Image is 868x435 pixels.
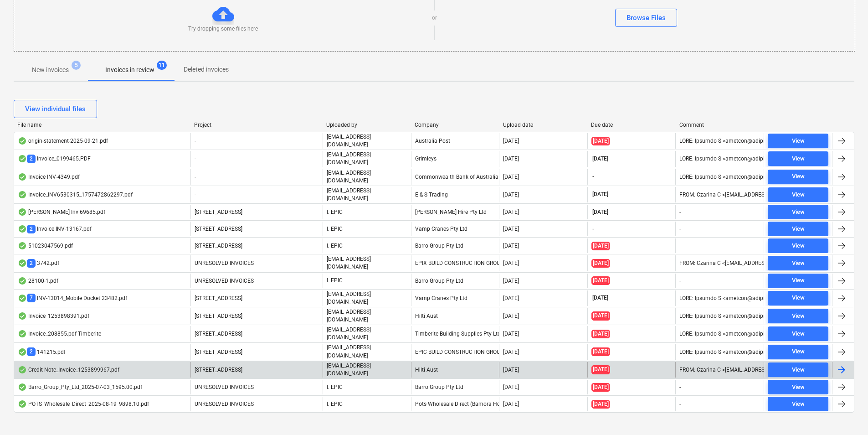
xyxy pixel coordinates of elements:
[25,103,86,115] div: View individual files
[503,138,519,144] div: [DATE]
[327,383,343,391] p: I. EPIC
[18,137,108,145] div: origin-statement-2025-09-21.pdf
[591,347,610,356] span: [DATE]
[18,294,127,302] div: INV-13014_Mobile Docket 23482.pdf
[72,61,81,70] span: 5
[27,155,36,163] span: 2
[503,313,519,319] div: [DATE]
[768,362,828,377] button: View
[327,208,343,216] p: I. EPIC
[27,347,36,356] span: 2
[195,209,242,215] span: 76 Beach Rd, Sandringham
[195,367,242,373] span: 76 Beach Rd, Sandringham
[503,192,519,198] div: [DATE]
[27,259,36,268] span: 2
[792,258,805,269] div: View
[195,331,242,337] span: 76 Beach Rd, Sandringham
[679,209,681,215] div: -
[503,384,519,390] div: [DATE]
[768,170,828,184] button: View
[679,384,681,390] div: -
[18,348,27,356] div: OCR finished
[503,155,519,162] div: [DATE]
[627,12,666,24] div: Browse Files
[768,291,828,306] button: View
[411,344,499,359] div: EPIC BUILD CONSTRUCTION GROUP
[591,191,609,198] span: [DATE]
[591,259,610,268] span: [DATE]
[195,349,242,355] span: 76 Beach Rd, Sandringham
[679,243,681,249] div: -
[768,397,828,411] button: View
[503,122,584,128] div: Upload date
[18,347,66,356] div: 141215.pdf
[18,242,27,249] div: OCR finished
[411,238,499,253] div: Barro Group Pty Ltd
[18,277,58,285] div: 28100-1.pdf
[679,122,760,128] div: Comment
[27,294,36,302] span: 7
[18,400,27,408] div: OCR finished
[195,174,196,180] span: -
[503,349,519,355] div: [DATE]
[415,122,496,128] div: Company
[792,207,805,217] div: View
[327,344,407,359] p: [EMAIL_ADDRESS][DOMAIN_NAME]
[195,278,254,284] span: UNRESOLVED INVOICES
[591,122,672,128] div: Due date
[591,276,610,285] span: [DATE]
[18,277,27,285] div: OCR finished
[679,401,681,407] div: -
[327,290,407,306] p: [EMAIL_ADDRESS][DOMAIN_NAME]
[411,308,499,324] div: Hilti Aust
[768,256,828,270] button: View
[18,383,27,391] div: OCR finished
[503,401,519,407] div: [DATE]
[768,187,828,202] button: View
[503,278,519,284] div: [DATE]
[768,326,828,341] button: View
[768,274,828,288] button: View
[327,326,407,342] p: [EMAIL_ADDRESS][DOMAIN_NAME]
[194,122,319,128] div: Project
[18,191,133,198] div: Invoice_INV6530315_1757472862297.pdf
[792,275,805,286] div: View
[411,290,499,306] div: Vamp Cranes Pty Ltd
[195,384,254,390] span: UNRESOLVED INVOICES
[768,238,828,253] button: View
[18,155,91,163] div: Invoice_0199465.PDF
[768,345,828,359] button: View
[591,155,609,163] span: [DATE]
[792,329,805,339] div: View
[18,366,27,373] div: OCR finished
[411,397,499,411] div: Pots Wholesale Direct (Bamora Holdings)
[411,255,499,271] div: EPIX BUILD CONSTRUCTION GROUP PTY LTD
[18,400,149,408] div: POTS_Wholesale_Direct_2025-08-19_9898.10.pdf
[18,259,59,268] div: 3742.pdf
[105,65,154,75] p: Invoices in review
[503,226,519,232] div: [DATE]
[792,399,805,409] div: View
[679,226,681,232] div: -
[792,190,805,200] div: View
[411,362,499,378] div: Hilti Aust
[17,122,187,128] div: File name
[822,391,868,435] div: Chat Widget
[591,137,610,145] span: [DATE]
[327,255,407,271] p: [EMAIL_ADDRESS][DOMAIN_NAME]
[615,9,677,27] button: Browse Files
[195,192,196,198] span: -
[18,208,27,216] div: OCR finished
[327,169,407,185] p: [EMAIL_ADDRESS][DOMAIN_NAME]
[195,260,254,266] span: UNRESOLVED INVOICES
[792,136,805,146] div: View
[768,205,828,219] button: View
[18,295,27,302] div: OCR finished
[18,173,80,181] div: Invoice INV-4349.pdf
[18,191,27,198] div: OCR finished
[18,312,89,320] div: Invoice_1253898391.pdf
[792,154,805,164] div: View
[327,400,343,408] p: I. EPIC
[503,174,519,180] div: [DATE]
[195,313,242,319] span: 76 Beach Rd, Sandringham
